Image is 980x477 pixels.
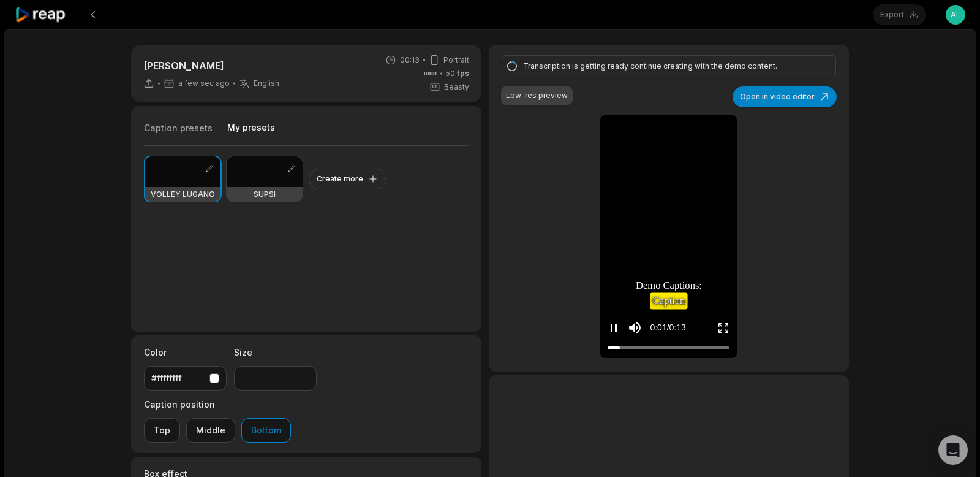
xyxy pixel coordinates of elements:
span: 00:13 [400,55,420,66]
span: fps [457,69,469,78]
span: a few sec ago [178,78,230,88]
div: Low-res preview [506,90,568,101]
button: Caption presets [144,122,213,145]
button: Open in video editor [733,86,837,107]
button: #ffffffff [144,366,227,391]
h3: VOLLEY LUGANO [151,189,215,199]
button: Mute sound [627,320,643,335]
span: Beasty [444,82,469,93]
span: 50 [446,68,469,79]
span: Demo [636,278,660,293]
div: Open Intercom Messenger [938,435,968,465]
div: #ffffffff [151,372,205,384]
button: Top [144,418,180,443]
button: Middle [186,418,235,443]
div: 0:01 / 0:13 [650,321,685,334]
span: Captions: [663,278,702,293]
button: Bottom [241,418,291,443]
h3: SUPSI [254,189,276,199]
p: [PERSON_NAME] [143,58,279,73]
span: English [254,78,279,88]
div: Transcription is getting ready continue creating with the demo content. [523,61,811,72]
label: Color [144,346,227,359]
button: Pause video [608,316,620,339]
span: Portrait [443,55,469,66]
button: Enter Fullscreen [717,316,729,339]
button: Create more [309,169,386,189]
label: Caption position [144,398,291,411]
label: Size [234,346,317,359]
button: My presets [227,121,275,145]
